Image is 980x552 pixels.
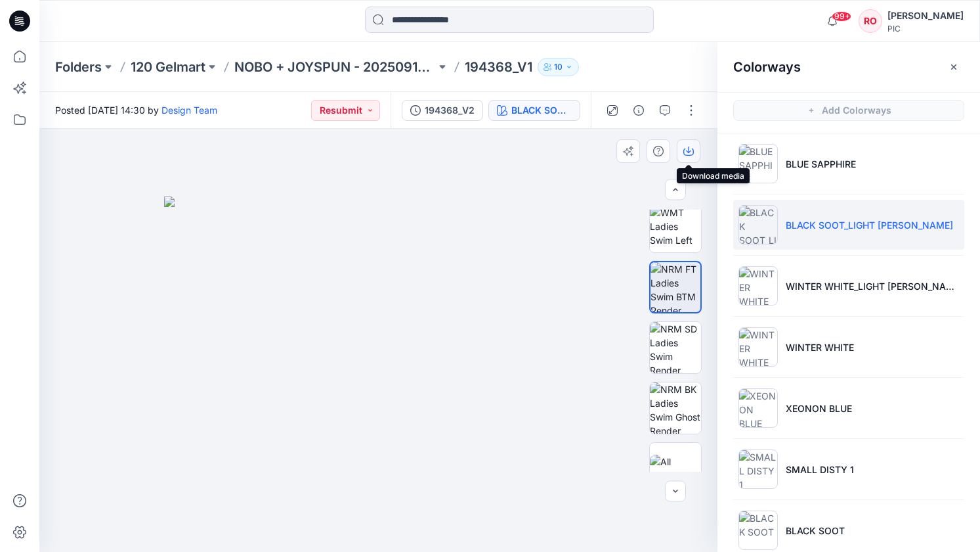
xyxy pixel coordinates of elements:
[786,402,852,415] p: XEONON BLUE
[738,205,778,244] img: BLACK SOOT_LIGHT HEATHER GREY
[402,100,483,121] button: 194368_V2
[650,262,700,312] img: NRM FT Ladies Swim BTM Render
[786,463,854,476] p: SMALL DISTY 1
[738,266,778,306] img: WINTER WHITE_LIGHT HEATHER GREY 1
[786,524,845,538] p: BLACK SOOT
[488,100,580,121] button: BLACK SOOT_LIGHT [PERSON_NAME]
[650,322,701,373] img: NRM SD Ladies Swim Render
[650,206,701,247] img: WMT Ladies Swim Left
[786,218,953,232] p: BLACK SOOT_LIGHT [PERSON_NAME]
[832,11,851,22] span: 99+
[234,58,436,76] a: NOBO + JOYSPUN - 20250912_120_GC
[733,59,801,75] h2: Colorways
[738,511,778,550] img: BLACK SOOT
[465,58,532,76] p: 194368_V1
[628,100,649,121] button: Details
[738,388,778,428] img: XEONON BLUE
[786,157,856,171] p: BLUE SAPPHIRE
[887,24,964,34] div: PIC
[650,455,701,482] img: All colorways
[859,9,882,33] div: RO
[161,104,217,116] a: Design Team
[538,58,579,76] button: 10
[131,58,205,76] a: 120 Gelmart
[786,279,959,293] p: WINTER WHITE_LIGHT [PERSON_NAME] 1
[554,60,563,74] p: 10
[425,103,475,118] div: 194368_V2
[55,58,102,76] a: Folders
[164,196,593,552] img: eyJhbGciOiJIUzI1NiIsImtpZCI6IjAiLCJzbHQiOiJzZXMiLCJ0eXAiOiJKV1QifQ.eyJkYXRhIjp7InR5cGUiOiJzdG9yYW...
[738,144,778,183] img: BLUE SAPPHIRE
[786,340,854,354] p: WINTER WHITE
[650,382,701,434] img: NRM BK Ladies Swim Ghost Render
[511,103,572,118] div: BLACK SOOT_LIGHT HEATHER GREY
[738,327,778,367] img: WINTER WHITE
[55,103,217,117] span: Posted [DATE] 14:30 by
[738,449,778,489] img: SMALL DISTY 1
[887,8,964,24] div: [PERSON_NAME]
